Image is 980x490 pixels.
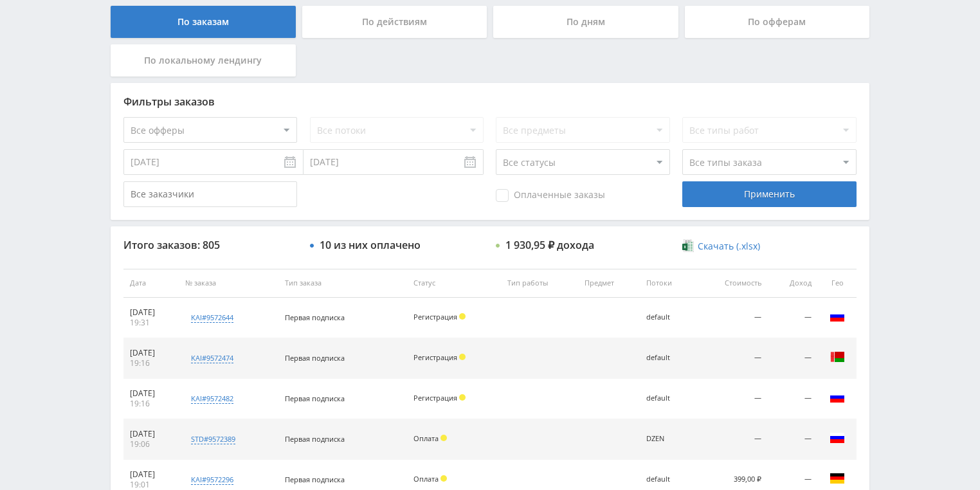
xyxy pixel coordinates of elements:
[191,313,233,323] div: kai#9572644
[285,353,345,363] span: Первая подписка
[696,298,768,338] td: —
[130,469,172,480] div: [DATE]
[646,394,689,403] div: default
[768,338,818,379] td: —
[459,394,466,401] span: Холд
[130,480,172,490] div: 19:01
[768,379,818,419] td: —
[285,313,345,322] span: Первая подписка
[413,433,439,443] span: Оплата
[123,269,179,298] th: Дата
[646,354,689,362] div: default
[459,354,466,360] span: Холд
[696,419,768,460] td: —
[111,44,296,77] div: По локальному лендингу
[682,181,856,207] div: Применить
[413,393,457,403] span: Регистрация
[285,434,345,444] span: Первая подписка
[130,439,172,449] div: 19:06
[130,429,172,439] div: [DATE]
[440,475,447,482] span: Холд
[682,240,759,253] a: Скачать (.xlsx)
[505,239,594,251] div: 1 930,95 ₽ дохода
[830,471,845,486] img: deu.png
[646,475,689,484] div: default
[130,388,172,399] div: [DATE]
[413,352,457,362] span: Регистрация
[130,348,172,358] div: [DATE]
[130,399,172,409] div: 19:16
[830,430,845,446] img: rus.png
[696,269,768,298] th: Стоимость
[130,307,172,318] div: [DATE]
[646,435,689,443] div: DZEN
[768,419,818,460] td: —
[130,318,172,328] div: 19:31
[685,6,870,38] div: По офферам
[285,394,345,403] span: Первая подписка
[191,475,233,485] div: kai#9572296
[413,312,457,322] span: Регистрация
[830,390,845,405] img: rus.png
[682,239,693,252] img: xlsx
[123,96,857,107] div: Фильтры заказов
[768,298,818,338] td: —
[830,309,845,324] img: rus.png
[830,349,845,365] img: blr.png
[440,435,447,441] span: Холд
[320,239,421,251] div: 10 из них оплачено
[768,269,818,298] th: Доход
[111,6,296,38] div: По заказам
[696,379,768,419] td: —
[191,434,235,444] div: std#9572389
[191,394,233,404] div: kai#9572482
[493,6,678,38] div: По дням
[640,269,696,298] th: Потоки
[123,239,297,251] div: Итого заказов: 805
[407,269,501,298] th: Статус
[123,181,297,207] input: Все заказчики
[578,269,640,298] th: Предмет
[696,338,768,379] td: —
[130,358,172,368] div: 19:16
[285,475,345,484] span: Первая подписка
[646,313,689,322] div: default
[501,269,578,298] th: Тип работы
[179,269,278,298] th: № заказа
[496,189,605,202] span: Оплаченные заказы
[459,313,466,320] span: Холд
[191,353,233,363] div: kai#9572474
[302,6,487,38] div: По действиям
[698,241,760,251] span: Скачать (.xlsx)
[818,269,857,298] th: Гео
[413,474,439,484] span: Оплата
[278,269,407,298] th: Тип заказа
